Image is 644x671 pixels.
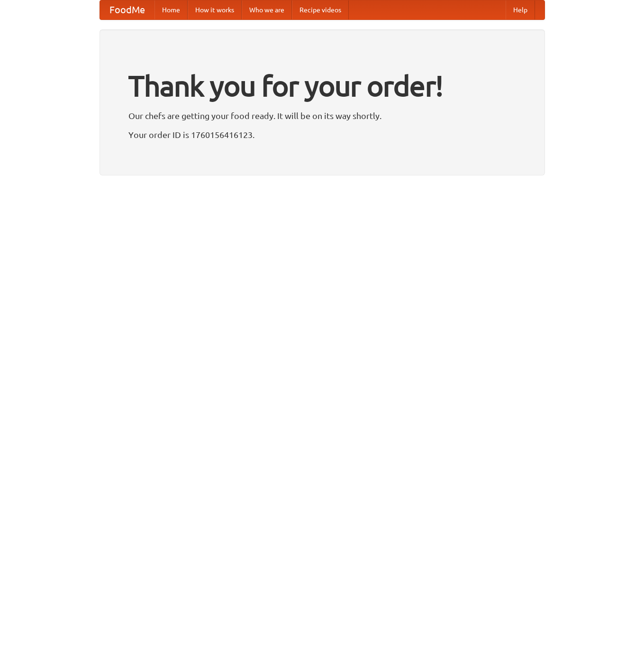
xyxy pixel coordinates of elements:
a: Recipe videos [292,0,349,19]
a: Help [506,0,535,19]
a: FoodMe [100,0,154,19]
p: Our chefs are getting your food ready. It will be on its way shortly. [128,109,516,123]
a: Home [154,0,188,19]
a: Who we are [242,0,292,19]
h1: Thank you for your order! [128,63,516,109]
a: How it works [188,0,242,19]
p: Your order ID is 1760156416123. [128,128,516,142]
